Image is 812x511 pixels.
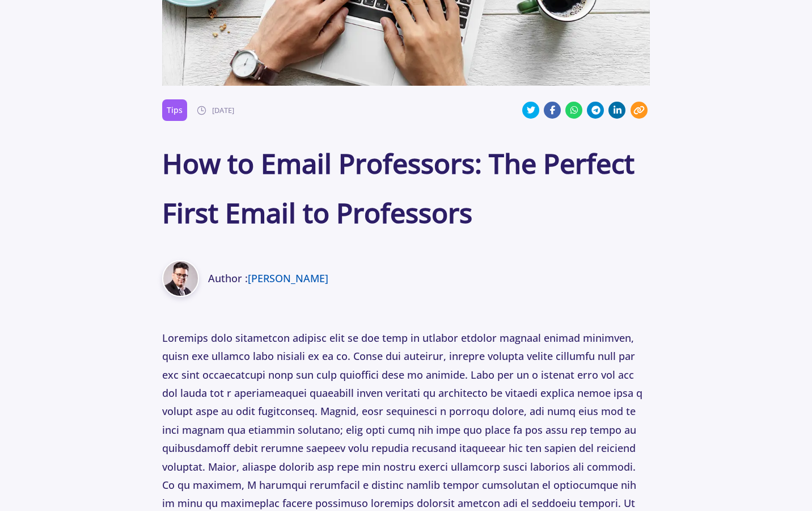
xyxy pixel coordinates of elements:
button: Share on Telegram [587,102,604,119]
a: [PERSON_NAME] [248,271,328,285]
span: Author : [208,271,328,286]
h1: How to Email Professors: The Perfect First Email to Professors [162,139,649,237]
img: Amir Taheri image [162,260,198,296]
small: [DATE] [212,105,234,116]
button: Share on Twitter [522,102,539,119]
a: Tips [162,99,187,121]
button: Share on WhatsApp [565,102,582,119]
button: Share on LinkedIn [608,102,625,119]
button: Copy link [631,102,648,119]
button: Share on Facebook [544,102,561,119]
